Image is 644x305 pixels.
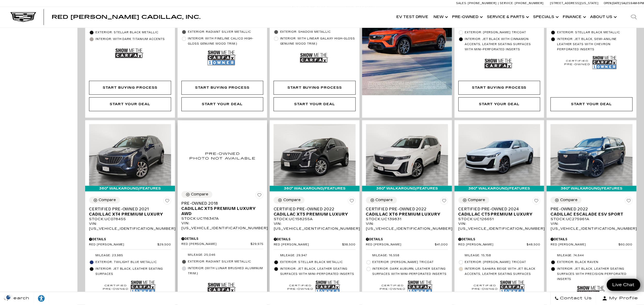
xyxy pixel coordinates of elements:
div: Pricing Details - Pre-Owned 2018 Cadillac XT5 Premium Luxury AWD [181,236,263,241]
div: Search [623,7,644,27]
span: $48,500 [527,243,540,247]
button: Compare Vehicle [181,191,212,198]
img: Cadillac Certified Used Vehicle [103,281,128,293]
span: Red [PERSON_NAME] [89,243,157,247]
span: Interior: With Linear Galaxy high-gloss genuine wood trim.) [280,36,356,46]
span: Exterior: Stellar Black Metallic [280,260,356,265]
span: Interior: Jet Black, Leather seating surfaces [95,266,171,277]
div: Start Your Deal [550,97,632,111]
span: Certified Pre-Owned 2024 [458,207,536,212]
span: Interior: With Fineline Calico high-gloss genuine wood trim.) [188,36,263,46]
img: Opt-Out Icon [3,294,14,300]
span: Cadillac Escalade ESV Sport [550,212,629,217]
div: Compare [468,198,485,202]
div: Stock : UC158255A [273,217,356,221]
span: Exterior: Twilight Blue Metallic [95,260,171,265]
img: Show Me the CARFAX 1-Owner Badge [577,284,605,303]
span: [PHONE_NUMBER] [515,2,544,5]
div: Stock : UC275961A [550,217,632,221]
span: 9 AM-6 PM [631,2,644,5]
a: Contact Us [550,292,596,305]
span: Exterior: SHADOW METALLIC [280,29,356,35]
button: Save Vehicle [163,197,171,207]
div: VIN: [US_VEHICLE_IDENTIFICATION_NUMBER] [458,221,540,231]
div: VIN: [US_VEHICLE_IDENTIFICATION_NUMBER] [273,221,356,231]
div: Compare [283,198,300,202]
div: Compare [99,198,116,202]
span: $60,000 [618,243,632,247]
span: Exterior: Stellar Black Metallic [557,30,632,35]
img: Show Me the CARFAX 1-Owner Badge [207,48,236,67]
div: Start Your Deal [479,101,519,107]
div: 360° WalkAround/Features [270,186,359,191]
div: Start Your Deal [294,101,335,107]
div: VIN: [US_VEHICLE_IDENTIFICATION_NUMBER] [89,221,171,231]
div: Start Your Deal [458,97,540,111]
span: Live Chat [610,282,637,288]
li: Mileage: 15,158 [458,252,540,259]
div: Stock : UC116347A [181,216,263,221]
a: Red [PERSON_NAME] $41,000 [366,243,448,247]
div: Start Buying Process [273,81,356,95]
span: Pre-Owned 2022 [550,207,629,212]
div: Start Your Deal [181,97,263,111]
div: Start Buying Process [195,85,249,90]
a: Pre-Owned 2018Cadillac XT5 Premium Luxury AWD [181,201,263,216]
img: Show Me the CARFAX Badge [484,54,513,73]
div: Start Buying Process [472,85,526,90]
img: 2022 Cadillac Escalade ESV Sport [550,124,632,185]
div: Compare [191,192,208,197]
div: Start Buying Process [103,85,157,90]
span: Contact Us [559,295,592,302]
span: $41,000 [435,243,448,247]
div: Start Your Deal [202,101,243,107]
span: Interior: Dark Auburn, Leather Seating Surfaces with Mini-Perforated inserts [372,266,448,277]
img: 2022 Cadillac XT5 Premium Luxury [273,124,356,185]
button: Save Vehicle [348,197,356,207]
img: Show Me the CARFAX 1-Owner Badge [407,279,433,295]
div: Pricing Details - Certified Pre-Owned 2022 Cadillac XT5 Premium Luxury [273,237,356,242]
img: Cadillac Certified Used Vehicle [380,281,405,293]
img: 2022 Cadillac XT6 Premium Luxury [366,124,448,185]
div: 360° WalkAround/Features [362,186,452,191]
button: Compare Vehicle [273,197,304,203]
img: Cadillac Certified Used Vehicle [287,281,313,293]
div: VIN: [US_VEHICLE_IDENTIFICATION_NUMBER] [366,221,448,231]
a: Red [PERSON_NAME] $48,500 [458,243,540,247]
span: Exterior: [PERSON_NAME] Tricoat [465,260,540,265]
div: Start Your Deal [110,101,150,107]
span: Interior: Jet Black, Leather seating surfaces with mini-perforated inserts [280,266,356,277]
img: Cadillac Certified Used Vehicle [472,281,497,293]
div: VIN: [US_VEHICLE_IDENTIFICATION_NUMBER] [550,221,632,231]
img: Show Me the CARFAX 1-Owner Badge [500,279,525,295]
a: Cadillac Dark Logo with Cadillac White Text [10,12,36,22]
button: Open user profile menu [596,292,644,305]
a: Certified Pre-Owned 2022Cadillac XT6 Premium Luxury [366,207,448,217]
span: Cadillac XT6 Premium Luxury [366,212,444,217]
span: Cadillac CT5 Premium Luxury [458,212,536,217]
img: Show Me the CARFAX 1-Owner Badge [315,279,341,295]
li: Mileage: 29,947 [273,252,356,259]
div: Start Your Deal [89,97,171,111]
img: Show Me the CARFAX 1-Owner Badge [131,279,156,295]
span: Red [PERSON_NAME] Cadillac, Inc. [52,14,200,20]
div: Stock : UC078455 [89,217,171,221]
a: EV Test Drive [394,7,431,27]
span: Red [PERSON_NAME] [366,243,435,247]
a: Finance [560,7,587,27]
span: Cadillac XT5 Premium Luxury [273,212,352,217]
div: Stock : UC139831 [366,217,448,221]
div: Start Buying Process [458,81,540,95]
span: Interior: Jet Black with Cinnamon accents, Leather seating surfaces with mini-perforated inserts [465,37,540,52]
span: $29,975 [251,242,263,246]
img: 2021 Cadillac XT4 Premium Luxury [89,124,171,185]
a: Pre-Owned 2022Cadillac Escalade ESV Sport [550,207,632,217]
span: Red [PERSON_NAME] [181,242,251,246]
a: Explore your accessibility options [34,292,49,305]
div: Start Buying Process [287,85,342,90]
a: [STREET_ADDRESS][US_STATE] [550,2,599,5]
span: Certified Pre-Owned 2022 [273,207,352,212]
span: Exterior: Black Raven [557,260,632,265]
li: Mileage: 16,558 [366,252,448,259]
li: Mileage: 25,046 [181,252,263,258]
